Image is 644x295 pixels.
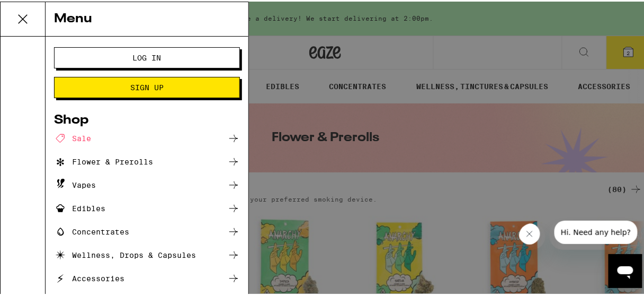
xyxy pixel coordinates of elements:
[609,253,642,287] iframe: Button to launch messaging window
[54,131,91,143] div: Sale
[54,201,105,213] div: Edibles
[130,82,164,90] span: Sign Up
[54,112,240,125] a: Shop
[54,247,240,260] a: Wellness, Drops & Capsules
[54,154,153,167] div: Flower & Prerolls
[54,224,240,237] a: Concentrates
[550,219,642,248] iframe: Message from company
[133,53,162,60] span: Log In
[46,1,248,35] div: Menu
[54,46,240,67] button: Log In
[54,271,240,283] a: Accessories
[54,154,240,167] a: Flower & Prerolls
[54,177,240,190] a: Vapes
[54,131,240,143] a: Sale
[54,271,124,283] div: Accessories
[54,52,240,60] a: Log In
[54,177,96,190] div: Vapes
[54,201,240,213] a: Edibles
[54,75,240,97] button: Sign Up
[54,224,129,237] div: Concentrates
[1,1,578,77] button: Redirect to URL
[54,247,196,260] div: Wellness, Drops & Capsules
[54,82,240,90] a: Sign Up
[519,222,545,248] iframe: Close message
